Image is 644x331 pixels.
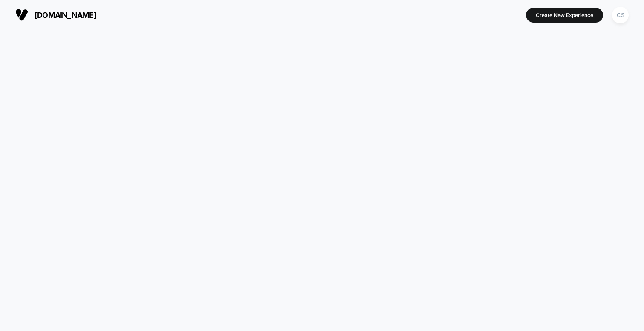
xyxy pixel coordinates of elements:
[13,8,99,22] button: [DOMAIN_NAME]
[612,7,629,23] div: CS
[34,11,96,20] span: [DOMAIN_NAME]
[526,8,603,23] button: Create New Experience
[15,9,28,21] img: Visually logo
[609,6,631,24] button: CS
